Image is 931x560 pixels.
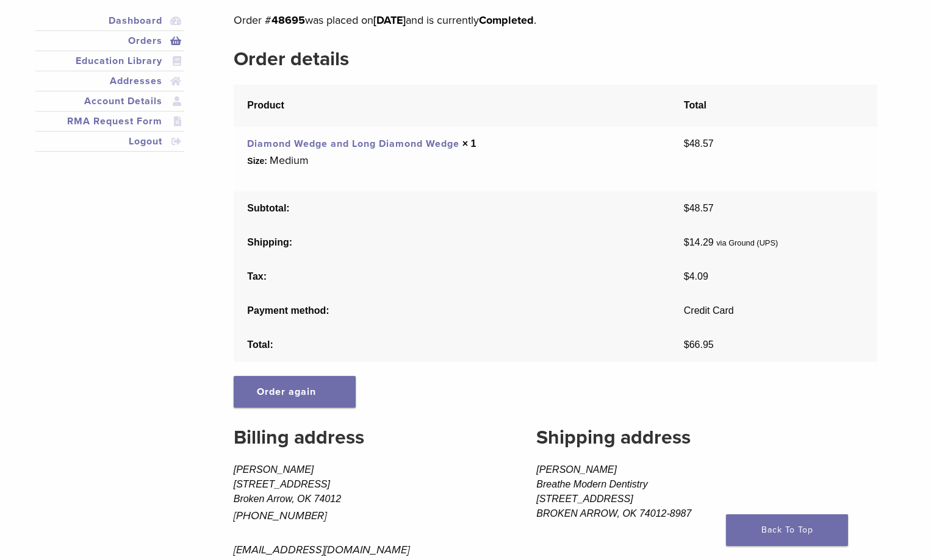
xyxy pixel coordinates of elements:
span: $ [684,138,689,149]
th: Shipping: [234,225,670,260]
th: Total [670,85,877,127]
p: [EMAIL_ADDRESS][DOMAIN_NAME] [234,541,499,559]
a: Account Details [38,94,182,108]
address: [PERSON_NAME] [STREET_ADDRESS] Broken Arrow, OK 74012 [234,463,499,558]
strong: × 1 [462,138,476,149]
a: Dashboard [38,13,182,28]
a: Diamond Wedge and Long Diamond Wedge [247,138,459,150]
span: 4.09 [684,271,708,282]
small: via Ground (UPS) [716,238,778,247]
mark: 48695 [271,13,305,27]
a: Back To Top [726,514,848,546]
h2: Billing address [234,423,499,452]
span: 48.57 [684,203,714,213]
span: 14.29 [684,237,714,247]
th: Subtotal: [234,191,670,225]
a: RMA Request Form [38,114,182,129]
span: 66.95 [684,339,714,350]
p: [PHONE_NUMBER] [234,506,499,525]
th: Product [234,85,670,127]
a: Order again [234,376,356,408]
th: Total: [234,328,670,362]
bdi: 48.57 [684,138,714,149]
span: $ [684,203,689,213]
a: Education Library [38,54,182,68]
a: Logout [38,134,182,149]
nav: Account pages [35,11,184,166]
h2: Order details [234,44,877,74]
p: Medium [270,151,309,169]
th: Tax: [234,260,670,294]
strong: Size: [247,155,267,168]
p: Order # was placed on and is currently . [234,11,877,29]
mark: Completed [479,13,534,27]
span: $ [684,271,689,282]
a: Addresses [38,74,182,88]
td: Credit Card [670,294,877,328]
address: [PERSON_NAME] Breathe Modern Dentistry [STREET_ADDRESS] BROKEN ARROW, OK 74012-8987 [536,463,877,521]
th: Payment method: [234,294,670,328]
span: $ [684,237,689,247]
span: $ [684,339,689,350]
h2: Shipping address [536,423,877,452]
mark: [DATE] [373,13,406,27]
a: Orders [38,34,182,48]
